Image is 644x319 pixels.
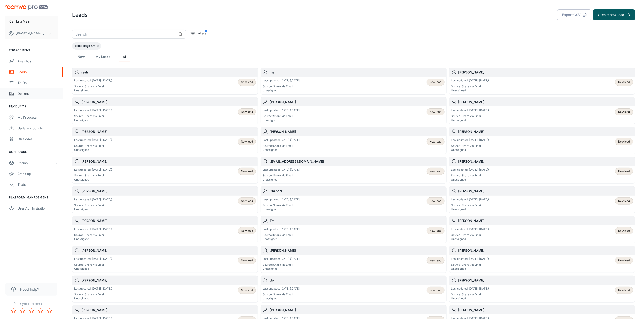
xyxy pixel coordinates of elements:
p: Last updated: [DATE] ([DATE]) [263,108,300,112]
p: Unassigned [451,178,489,182]
p: Last updated: [DATE] ([DATE]) [263,138,300,142]
h6: [PERSON_NAME] [81,248,256,253]
span: New lead [241,288,253,292]
p: Source: Share via Email [263,292,300,296]
p: Last updated: [DATE] ([DATE]) [74,138,112,142]
span: New lead [241,199,253,203]
p: Unassigned [74,207,112,211]
p: Last updated: [DATE] ([DATE]) [451,138,489,142]
h6: me [270,70,444,75]
a: [PERSON_NAME]Last updated: [DATE] ([DATE])Source: Share via EmailUnassignedNew lead [72,216,258,243]
p: Source: Share via Email [263,84,300,88]
span: New lead [618,229,630,233]
button: Rate 3 star [27,306,36,315]
span: New lead [618,288,630,292]
a: [PERSON_NAME]Last updated: [DATE] ([DATE])Source: Share via EmailUnassignedNew lead [72,157,258,184]
span: New lead [241,140,253,144]
span: New lead [241,169,253,173]
p: Source: Share via Email [74,114,112,118]
p: Source: Share via Email [74,203,112,207]
h6: [PERSON_NAME] [81,308,256,312]
div: Leads [18,70,58,75]
a: meLast updated: [DATE] ([DATE])Source: Share via EmailUnassignedNew lead [261,68,446,95]
a: All [119,51,130,62]
p: Cambria Main [9,19,30,24]
p: Source: Share via Email [263,144,300,148]
p: Unassigned [74,148,112,152]
h6: [PERSON_NAME] [270,129,444,134]
a: ChandraLast updated: [DATE] ([DATE])Source: Share via EmailUnassignedNew lead [261,186,446,213]
p: Rate your experience [4,301,59,306]
span: New lead [618,169,630,173]
span: New lead [430,80,442,84]
p: Last updated: [DATE] ([DATE]) [451,257,489,261]
p: Unassigned [451,148,489,152]
span: New lead [430,258,442,262]
a: [PERSON_NAME]Last updated: [DATE] ([DATE])Source: Share via EmailUnassignedNew lead [261,127,446,154]
p: Last updated: [DATE] ([DATE]) [263,79,300,83]
a: [PERSON_NAME]Last updated: [DATE] ([DATE])Source: Share via EmailUnassignedNew lead [449,246,635,273]
span: New lead [241,258,253,262]
p: Source: Share via Email [263,203,300,207]
a: [PERSON_NAME]Last updated: [DATE] ([DATE])Source: Share via EmailUnassignedNew lead [449,216,635,243]
h6: Tm [270,218,444,223]
a: reahLast updated: [DATE] ([DATE])Source: Share via EmailUnassignedNew lead [72,68,258,95]
p: Unassigned [263,237,300,241]
h6: [PERSON_NAME] [458,218,633,223]
h6: [PERSON_NAME] [81,100,256,104]
p: Source: Share via Email [74,292,112,296]
p: Last updated: [DATE] ([DATE]) [263,168,300,172]
h6: [PERSON_NAME] [81,218,256,223]
p: Last updated: [DATE] ([DATE]) [263,287,300,291]
span: New lead [618,80,630,84]
span: New lead [241,80,253,84]
a: [PERSON_NAME]Last updated: [DATE] ([DATE])Source: Share via EmailUnassignedNew lead [449,127,635,154]
p: Unassigned [451,267,489,271]
p: Last updated: [DATE] ([DATE]) [451,197,489,201]
p: Last updated: [DATE] ([DATE]) [451,287,489,291]
h6: [PERSON_NAME] [270,308,444,312]
p: Unassigned [263,178,300,182]
a: donLast updated: [DATE] ([DATE])Source: Share via EmailUnassignedNew lead [261,276,446,303]
span: New lead [430,229,442,233]
p: Unassigned [74,88,112,93]
img: Roomvo PRO Beta [5,5,48,10]
span: New lead [241,229,253,233]
a: [PERSON_NAME]Last updated: [DATE] ([DATE])Source: Share via EmailUnassignedNew lead [449,157,635,184]
a: [PERSON_NAME]Last updated: [DATE] ([DATE])Source: Share via EmailUnassignedNew lead [449,186,635,213]
p: Unassigned [263,296,300,301]
span: Need help? [20,287,39,292]
p: Unassigned [263,118,300,122]
p: Last updated: [DATE] ([DATE]) [74,79,112,83]
h1: Leads [72,11,88,19]
p: Source: Share via Email [451,233,489,237]
a: My Leads [96,51,110,62]
a: New [76,51,87,62]
p: Unassigned [263,148,300,152]
a: [PERSON_NAME]Last updated: [DATE] ([DATE])Source: Share via EmailUnassignedNew lead [72,246,258,273]
p: Unassigned [451,296,489,301]
h6: [PERSON_NAME] [458,308,633,312]
span: New lead [618,110,630,114]
button: Export CSV [557,9,591,20]
p: Source: Share via Email [451,84,489,88]
p: Last updated: [DATE] ([DATE]) [263,257,300,261]
p: Unassigned [263,267,300,271]
button: Rate 4 star [36,306,45,315]
p: Last updated: [DATE] ([DATE]) [74,168,112,172]
p: Last updated: [DATE] ([DATE]) [451,168,489,172]
p: Last updated: [DATE] ([DATE]) [451,79,489,83]
div: Texts [18,182,58,187]
h6: [PERSON_NAME] [81,129,256,134]
h6: [PERSON_NAME] [458,248,633,253]
a: [PERSON_NAME]Last updated: [DATE] ([DATE])Source: Share via EmailUnassignedNew lead [449,276,635,303]
h6: don [270,278,444,283]
p: Unassigned [451,118,489,122]
button: Cambria Main [5,16,58,27]
p: Unassigned [451,237,489,241]
h6: [PERSON_NAME] [458,70,633,75]
a: [PERSON_NAME]Last updated: [DATE] ([DATE])Source: Share via EmailUnassignedNew lead [72,127,258,154]
div: Lead stage (7) [72,42,101,50]
a: [PERSON_NAME]Last updated: [DATE] ([DATE])Source: Share via EmailUnassignedNew lead [449,68,635,95]
p: [PERSON_NAME] [PERSON_NAME] [16,31,48,36]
